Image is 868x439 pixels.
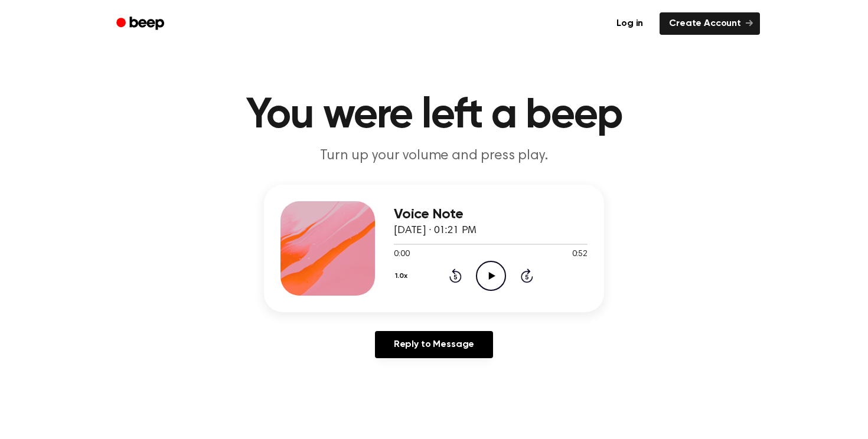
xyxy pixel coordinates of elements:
[132,94,736,137] h1: You were left a beep
[607,12,652,35] a: Log in
[394,225,477,236] span: [DATE] · 01:21 PM
[394,207,588,222] h3: Voice Note
[572,248,588,261] span: 0:52
[660,12,760,35] a: Create Account
[375,331,493,358] a: Reply to Message
[394,248,409,261] span: 0:00
[207,146,661,166] p: Turn up your volume and press play.
[108,12,175,35] a: Beep
[394,266,412,286] button: 1.0x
